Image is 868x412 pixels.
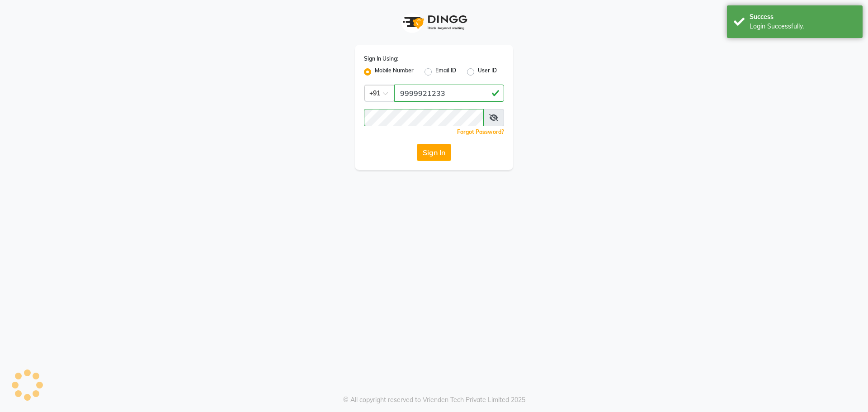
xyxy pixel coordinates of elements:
a: Forgot Password? [457,128,504,135]
button: Sign In [417,144,451,161]
img: logo1.svg [398,9,470,36]
label: Mobile Number [375,66,414,77]
div: Success [750,12,856,22]
div: Login Successfully. [750,22,856,31]
label: Email ID [435,66,456,77]
input: Username [394,85,504,102]
input: Username [364,109,484,126]
label: User ID [478,66,497,77]
label: Sign In Using: [364,55,398,63]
